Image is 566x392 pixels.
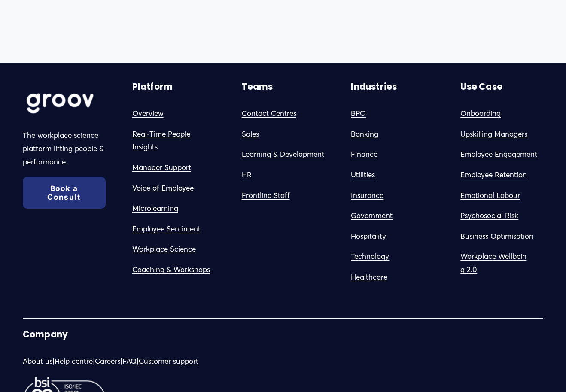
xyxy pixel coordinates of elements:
a: Finance [351,148,377,161]
strong: Industries [351,81,397,93]
a: FAQ [122,355,137,368]
a: Careers [95,355,120,368]
a: Learning & Development [242,148,324,161]
a: Book a Consult [23,177,106,209]
a: BPO [351,107,366,120]
a: HR [242,168,252,182]
a: Real-Time People Insights [132,128,215,154]
a: Healthcare [351,270,387,284]
a: Business Optimisation [460,230,533,243]
a: About us [23,355,52,368]
a: g 2.0 [460,263,477,277]
p: | | | | [23,355,281,368]
a: Customer support [139,355,198,368]
a: Contact Centres [242,107,296,120]
a: Manager Support [132,161,191,174]
a: Employee Retention [460,168,527,182]
a: Voice of Employee [132,182,194,195]
a: Hospitality [351,230,386,243]
a: Insurance [351,189,383,202]
a: Emotional Labour [460,189,520,202]
a: Microlearning [132,202,178,215]
a: Workplace Wellbein [460,250,526,263]
a: Government [351,209,393,222]
strong: Company [23,328,68,340]
a: Onboarding [460,107,501,120]
a: Workplace Science [132,243,196,256]
p: The workplace science platform lifting people & performance. [23,129,106,168]
a: Sales [242,128,259,141]
a: Technology [351,250,389,263]
a: Employee Engagement [460,148,537,161]
strong: Use Case [460,81,502,93]
a: Help centre [55,355,93,368]
a: Frontline Staff [242,189,290,202]
a: Employee Sentiment [132,222,201,236]
a: Psychosocial Risk [460,209,518,222]
a: Upskilling Managers [460,128,527,141]
strong: Platform [132,81,173,93]
a: Utilities [351,168,375,182]
strong: Teams [242,81,273,93]
a: Coaching & Workshops [132,263,210,277]
a: Banking [351,128,378,141]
